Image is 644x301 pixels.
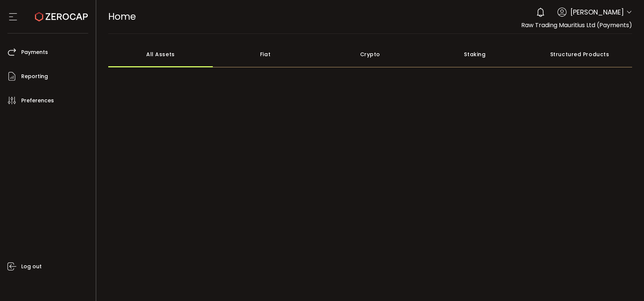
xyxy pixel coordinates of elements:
[21,47,48,58] span: Payments
[21,71,48,82] span: Reporting
[213,41,318,67] div: Fiat
[21,95,54,106] span: Preferences
[21,261,42,272] span: Log out
[521,21,632,29] span: Raw Trading Mauritius Ltd (Payments)
[318,41,423,67] div: Crypto
[108,10,136,23] span: Home
[570,7,624,17] span: [PERSON_NAME]
[108,41,213,67] div: All Assets
[527,41,632,67] div: Structured Products
[423,41,528,67] div: Staking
